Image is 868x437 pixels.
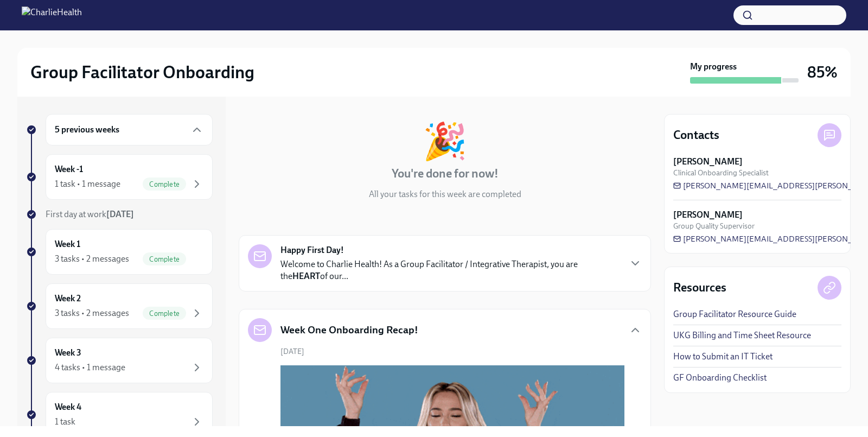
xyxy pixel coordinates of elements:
div: 1 task [55,416,75,428]
h3: 85% [807,62,838,82]
span: Clinical Onboarding Specialist [673,168,769,178]
strong: My progress [690,61,737,73]
a: UKG Billing and Time Sheet Resource [673,330,811,341]
h6: Week 3 [55,347,81,359]
div: 3 tasks • 2 messages [55,253,129,265]
h6: 5 previous weeks [55,124,119,136]
h4: Contacts [673,127,719,143]
strong: HEART [292,271,320,281]
a: Week 34 tasks • 1 message [26,338,213,383]
p: Welcome to Charlie Health! As a Group Facilitator / Integrative Therapist, you are the of our... [280,258,620,282]
h4: Resources [673,280,726,296]
strong: [PERSON_NAME] [673,209,743,221]
span: Group Quality Supervisor [673,221,755,231]
span: [DATE] [280,346,304,357]
span: Complete [143,255,186,263]
a: Week 23 tasks • 2 messagesComplete [26,283,213,329]
span: Complete [143,309,186,318]
h6: Week 2 [55,293,81,305]
strong: [DATE] [106,209,134,219]
h2: Group Facilitator Onboarding [30,61,254,83]
div: 4 tasks • 1 message [55,362,125,373]
h4: You're done for now! [392,166,499,182]
a: Group Facilitator Resource Guide [673,308,796,320]
a: GF Onboarding Checklist [673,372,767,384]
span: First day at work [46,209,134,219]
strong: Happy First Day! [280,244,344,256]
strong: [PERSON_NAME] [673,156,743,168]
div: 1 task • 1 message [55,178,120,190]
p: All your tasks for this week are completed [369,188,521,200]
h5: Week One Onboarding Recap! [280,323,418,337]
a: Week -11 task • 1 messageComplete [26,154,213,200]
a: Week 13 tasks • 2 messagesComplete [26,229,213,275]
div: 5 previous weeks [46,114,213,145]
span: Complete [143,180,186,188]
h6: Week -1 [55,163,83,175]
img: CharlieHealth [22,7,82,24]
div: 🎉 [423,123,467,159]
div: 3 tasks • 2 messages [55,307,129,319]
a: First day at work[DATE] [26,208,213,220]
a: How to Submit an IT Ticket [673,351,773,363]
h6: Week 1 [55,238,80,250]
h6: Week 4 [55,401,81,413]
